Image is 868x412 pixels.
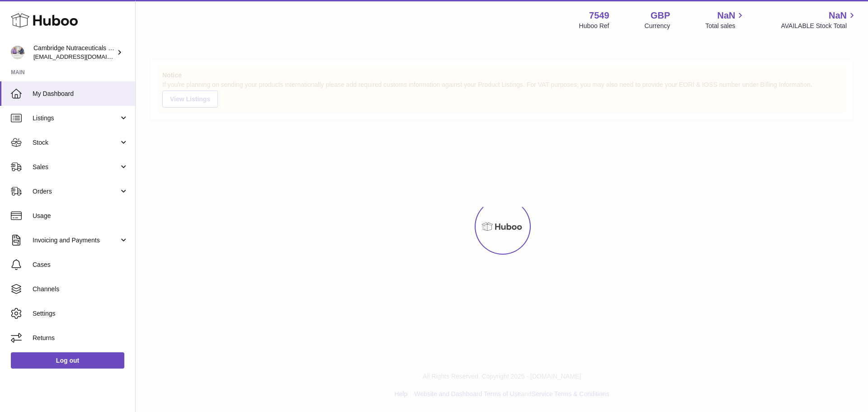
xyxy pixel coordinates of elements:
[33,53,133,60] span: [EMAIL_ADDRESS][DOMAIN_NAME]
[33,90,128,98] span: My Dashboard
[33,285,128,294] span: Channels
[705,22,745,30] span: Total sales
[781,22,857,30] span: AVAILABLE Stock Total
[33,260,128,269] span: Cases
[829,9,847,22] span: NaN
[33,44,115,61] div: Cambridge Nutraceuticals Ltd
[33,334,128,342] span: Returns
[717,9,735,22] span: NaN
[33,114,119,123] span: Listings
[33,212,128,220] span: Usage
[645,22,670,30] div: Currency
[33,138,119,147] span: Stock
[11,352,124,369] a: Log out
[33,187,119,196] span: Orders
[705,9,745,30] a: NaN Total sales
[579,22,609,30] div: Huboo Ref
[781,9,857,30] a: NaN AVAILABLE Stock Total
[33,163,119,171] span: Sales
[11,46,24,59] img: qvc@camnutra.com
[33,309,128,318] span: Settings
[33,236,119,245] span: Invoicing and Payments
[589,9,609,22] strong: 7549
[651,9,670,22] strong: GBP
